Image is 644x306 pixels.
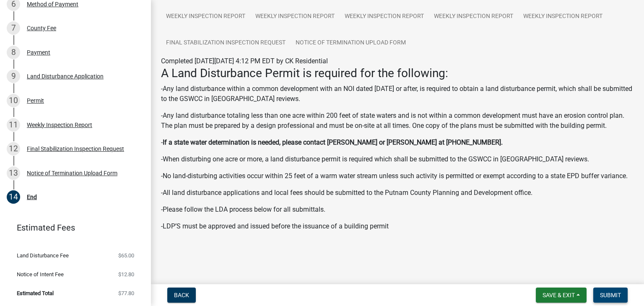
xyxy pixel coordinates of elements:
p: -No land-disturbing activities occur within 25 feet of a warm water stream unless such activity i... [161,171,634,181]
div: Permit [27,98,44,104]
p: -Please follow the LDA process below for all submittals. [161,205,634,215]
span: Completed [DATE][DATE] 4:12 PM EDT by CK Residential [161,57,328,65]
span: Notice of Intent Fee [17,272,64,277]
a: Weekly Inspection Report [429,3,518,30]
span: Estimated Total [17,290,54,296]
p: -All land disturbance applications and local fees should be submitted to the Putnam County Planni... [161,188,634,198]
a: Weekly Inspection Report [250,3,340,30]
div: Payment [27,49,50,55]
a: Estimated Fees [7,219,138,236]
p: - [161,137,634,148]
span: Save & Exit [543,292,575,298]
span: $12.80 [118,272,134,277]
a: Weekly Inspection Report [161,3,250,30]
div: Method of Payment [27,1,78,7]
button: Back [167,288,196,303]
a: Weekly Inspection Report [518,3,608,30]
a: Final Stabilization Inspection Request [161,30,291,57]
p: -Any land disturbance totaling less than one acre within 200 feet of state waters and is not with... [161,111,634,131]
div: 9 [7,70,20,83]
div: 7 [7,21,20,35]
span: Submit [600,292,621,298]
div: Land Disturbance Application [27,73,104,79]
span: $77.80 [118,290,134,296]
div: County Fee [27,25,56,31]
div: End [27,194,37,200]
div: 10 [7,94,20,107]
div: 13 [7,166,20,180]
p: -When disturbing one acre or more, a land disturbance permit is required which shall be submitted... [161,154,634,164]
div: 12 [7,142,20,156]
button: Submit [593,288,628,303]
div: Notice of Termination Upload Form [27,170,117,176]
div: 11 [7,118,20,132]
h3: A Land Disturbance Permit is required for the following: [161,66,634,80]
p: -Any land disturbance within a common development with an NOI dated [DATE] or after, is required ... [161,84,634,104]
button: Save & Exit [536,288,587,303]
p: -LDP’S must be approved and issued before the issuance of a building permit [161,221,634,231]
span: Land Disturbance Fee [17,253,69,258]
div: Weekly Inspection Report [27,122,92,128]
div: 14 [7,190,20,204]
span: $65.00 [118,253,134,258]
a: Weekly Inspection Report [340,3,429,30]
div: Final Stabilization Inspection Request [27,146,124,152]
span: Back [174,292,189,298]
strong: If a state water determination is needed, please contact [PERSON_NAME] or [PERSON_NAME] at [PHONE... [163,138,503,146]
a: Notice of Termination Upload Form [291,30,411,57]
div: 8 [7,46,20,59]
